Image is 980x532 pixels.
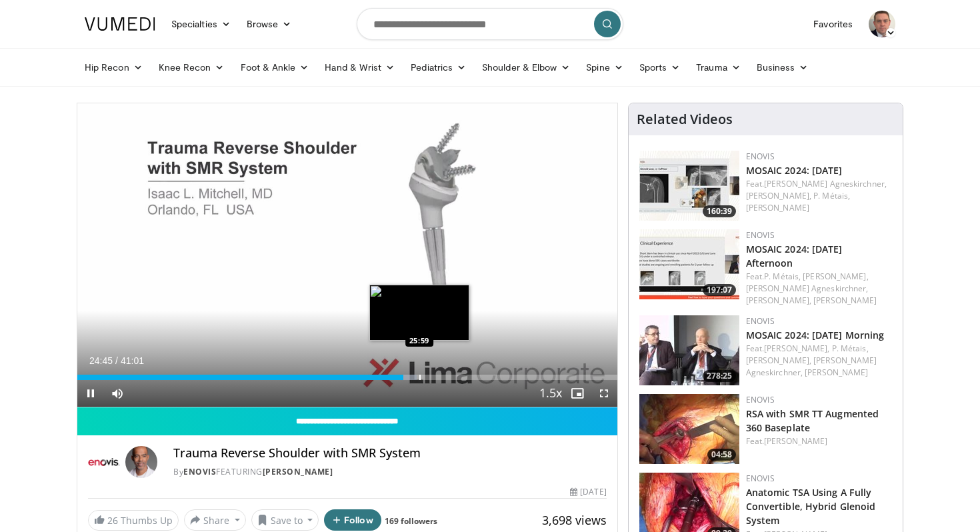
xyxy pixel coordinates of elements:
a: Knee Recon [151,54,233,81]
a: 278:25 [639,315,739,385]
img: ebdabccb-e285-4967-9f6e-9aec9f637810.150x105_q85_crop-smart_upscale.jpg [639,394,739,464]
a: [PERSON_NAME], [746,355,811,366]
a: Enovis [746,473,775,484]
div: Feat. [746,271,892,307]
a: P. Métais, [764,271,801,282]
span: 24:45 [89,355,113,366]
a: MOSAIC 2024: [DATE] Afternoon [746,243,843,269]
a: Browse [239,11,300,37]
a: Pediatrics [403,54,474,81]
a: Specialties [163,11,239,37]
button: Share [184,509,246,531]
a: 04:58 [639,394,739,464]
a: Foot & Ankle [233,54,317,81]
a: [PERSON_NAME], [746,190,811,201]
img: image.jpeg [369,285,469,341]
div: Feat. [746,435,892,447]
span: / [115,355,118,366]
a: [PERSON_NAME] Agneskirchner, [746,355,877,378]
a: Hand & Wrist [317,54,403,81]
button: Follow [324,509,381,531]
a: [PERSON_NAME], [803,271,868,282]
a: RSA with SMR TT Augmented 360 Baseplate [746,407,879,434]
a: Hip Recon [77,54,151,81]
video-js: Video Player [77,103,617,407]
a: 26 Thumbs Up [88,510,179,531]
span: 197:07 [703,284,736,296]
a: [PERSON_NAME], [746,295,811,306]
a: Anatomic TSA Using A Fully Convertible, Hybrid Glenoid System [746,486,876,527]
span: 26 [107,514,118,527]
a: Enovis [746,394,775,405]
a: [PERSON_NAME] [805,367,868,378]
a: Business [749,54,817,81]
a: Favorites [805,11,861,37]
a: Trauma [688,54,749,81]
button: Enable picture-in-picture mode [564,380,591,407]
div: Progress Bar [77,375,617,380]
span: 04:58 [707,449,736,461]
a: 160:39 [639,151,739,221]
img: Enovis [88,446,120,478]
span: 278:25 [703,370,736,382]
a: [PERSON_NAME], [764,343,829,354]
span: 160:39 [703,205,736,217]
a: [PERSON_NAME] [746,202,809,213]
h4: Related Videos [637,111,733,127]
img: 231f7356-6f30-4db6-9706-d4150743ceaf.150x105_q85_crop-smart_upscale.jpg [639,151,739,221]
img: ab2533bc-3f62-42da-b4f5-abec086ce4de.150x105_q85_crop-smart_upscale.jpg [639,229,739,299]
img: 5461eadd-f547-40e8-b3ef-9b1f03cde6d9.150x105_q85_crop-smart_upscale.jpg [639,315,739,385]
a: [PERSON_NAME] [813,295,877,306]
div: By FEATURING [173,466,607,478]
a: 169 followers [385,515,437,527]
a: Sports [631,54,689,81]
a: [PERSON_NAME] Agneskirchner, [764,178,887,189]
a: Enovis [183,466,216,477]
a: MOSAIC 2024: [DATE] [746,164,843,177]
button: Playback Rate [537,380,564,407]
a: P. Métais, [832,343,869,354]
a: Enovis [746,229,775,241]
img: Avatar [125,446,157,478]
button: Pause [77,380,104,407]
div: Feat. [746,178,892,214]
a: 197:07 [639,229,739,299]
a: [PERSON_NAME] [263,466,333,477]
div: [DATE] [570,486,606,498]
img: Avatar [869,11,895,37]
span: 3,698 views [542,512,607,528]
a: Spine [578,54,631,81]
a: Enovis [746,315,775,327]
button: Save to [251,509,319,531]
button: Fullscreen [591,380,617,407]
a: [PERSON_NAME] [764,435,827,447]
a: P. Métais, [813,190,850,201]
a: MOSAIC 2024: [DATE] Morning [746,329,885,341]
div: Feat. [746,343,892,379]
a: [PERSON_NAME] Agneskirchner, [746,283,869,294]
button: Mute [104,380,131,407]
input: Search topics, interventions [357,8,623,40]
a: Shoulder & Elbow [474,54,578,81]
h4: Trauma Reverse Shoulder with SMR System [173,446,607,461]
span: 41:01 [121,355,144,366]
img: VuMedi Logo [85,17,155,31]
a: Enovis [746,151,775,162]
